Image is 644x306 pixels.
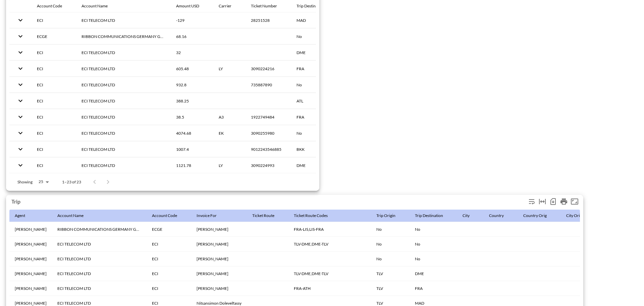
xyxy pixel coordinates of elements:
[291,61,339,77] th: FRA
[76,45,171,60] th: ECI TELECOM LTD
[9,281,52,296] th: Jonathan Levi
[537,196,548,207] div: Toggle table layout between fixed and auto (default: auto)
[76,125,171,141] th: ECI TELECOM LTD
[251,2,277,10] div: Ticket Number
[76,158,171,173] th: ECI TELECOM LTD
[76,29,171,44] th: RIBBON COMMUNICATIONS GERMANY GMBH
[82,2,108,10] div: Account Name
[52,266,147,281] th: ECI TELECOM LTD
[76,77,171,93] th: ECI TELECOM LTD
[52,237,147,252] th: ECI TELECOM LTD
[415,212,452,220] span: Trip Destination
[57,212,84,220] div: Account Name
[297,2,333,10] span: Trip Destination
[371,237,410,252] th: No
[246,61,291,77] th: 3090224216
[569,196,580,207] button: Fullscreen
[171,12,213,28] th: -129
[176,2,208,10] span: Amount USD
[252,212,274,220] div: Ticket Route
[291,12,339,28] th: MAD
[15,212,34,220] span: Agent
[32,12,76,28] th: ECI
[410,281,457,296] th: FRA
[566,212,591,220] span: City Orig
[15,14,26,26] button: expand row
[213,125,246,141] th: EK
[291,141,339,157] th: BKK
[82,2,116,10] span: Account Name
[191,266,247,281] th: Leonid Tylevich
[291,29,339,44] th: No
[62,179,81,185] p: 1–23 of 23
[15,63,26,74] button: expand row
[76,12,171,28] th: ECI TELECOM LTD
[415,212,443,220] div: Trip Destination
[147,237,191,252] th: ECI
[297,2,325,10] div: Trip Destination
[246,77,291,93] th: 735887890
[57,212,92,220] span: Account Name
[15,31,26,42] button: expand row
[246,158,291,173] th: 3090224993
[76,93,171,109] th: ECI TELECOM LTD
[213,61,246,77] th: LY
[76,109,171,125] th: ECI TELECOM LTD
[191,222,247,237] th: Valerii Iastrebov
[191,237,247,252] th: Lev Zhivin
[291,125,339,141] th: No
[291,77,339,93] th: No
[15,127,26,139] button: expand row
[147,222,191,237] th: ECGE
[11,198,526,205] div: Trip
[523,212,547,220] div: Country Orig
[213,158,246,173] th: LY
[32,125,76,141] th: ECI
[171,93,213,109] th: 388.25
[76,61,171,77] th: ECI TELECOM LTD
[15,160,26,171] button: expand row
[37,2,71,10] span: Account Code
[171,29,213,44] th: 68.16
[9,266,52,281] th: Jonathan Levi
[147,266,191,281] th: ECI
[463,212,470,220] div: City
[32,109,76,125] th: ECI
[291,93,339,109] th: ATL
[76,141,171,157] th: ECI TELECOM LTD
[252,212,283,220] span: Ticket Route
[558,196,569,207] div: Print
[294,212,336,220] span: Ticket Route Codes
[176,2,199,10] div: Amount USD
[9,222,52,237] th: Tania Skliarova
[489,212,513,220] span: Country
[291,158,339,173] th: DME
[526,196,537,207] div: Wrap text
[371,252,410,266] th: No
[152,212,186,220] span: Account Code
[15,47,26,58] button: expand row
[288,266,371,281] th: TLV-DME,DME-TLV
[152,212,177,220] div: Account Code
[251,2,286,10] span: Ticket Number
[523,212,555,220] span: Country Orig
[489,212,504,220] div: Country
[219,2,240,10] span: Carrier
[32,141,76,157] th: ECI
[52,281,147,296] th: ECI TELECOM LTD
[171,109,213,125] th: 38.5
[371,222,410,237] th: No
[147,252,191,266] th: ECI
[288,222,371,237] th: FRA-LIS,LIS-FRA
[246,12,291,28] th: 28251528
[376,212,395,220] div: Trip Origin
[9,252,52,266] th: Amir Bachar
[246,141,291,157] th: 9012243546885
[376,212,404,220] span: Trip Origin
[288,281,371,296] th: FRA-ATH
[32,77,76,93] th: ECI
[371,266,410,281] th: TLV
[291,45,339,60] th: DME
[566,212,582,220] div: City Orig
[197,212,217,220] div: Invoice For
